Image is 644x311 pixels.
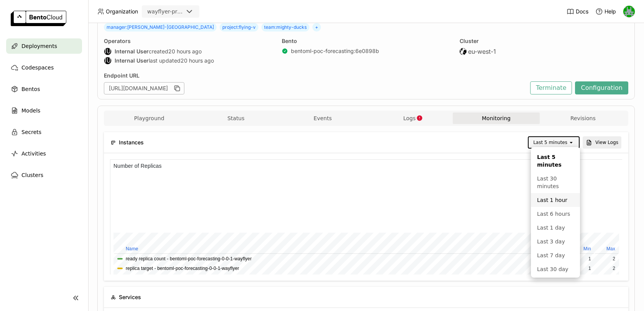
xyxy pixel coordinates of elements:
[530,81,572,94] button: Terminate
[104,48,112,55] div: Internal User
[16,106,98,113] button: bentoml-poc-forecasting-0-0-1-wayflyer
[120,104,142,113] td: 0%
[16,89,23,97] button: 2xx
[120,94,142,104] th: Minimum Value
[184,8,185,16] input: Selected wayflyer-prod.
[21,84,40,94] span: Bentos
[0,2,57,11] h6: In-Progress Request
[175,95,201,104] td: 8.18 GiB
[119,293,141,301] span: Services
[403,115,416,122] span: Logs
[537,196,574,204] div: Last 1 hour
[228,105,251,114] td: 391%
[540,112,626,124] button: Revisions
[605,8,616,15] span: Help
[143,94,166,104] th: Maximum Value
[178,85,204,94] th: Average Value
[282,38,450,45] div: Bento
[104,57,273,65] div: last updated
[16,105,26,112] button: Total
[623,6,635,17] img: Sean Hickey
[143,104,166,113] td: 0%
[531,147,580,278] ul: Menu
[537,175,574,190] div: Last 30 minutes
[220,23,258,31] span: project : flying-v
[21,106,40,115] span: Models
[576,8,588,15] span: Docs
[21,170,43,180] span: Clusters
[104,82,184,94] div: [URL][DOMAIN_NAME]
[205,85,227,94] th: Minimum Value
[21,41,57,51] span: Deployments
[16,89,24,96] button: P90
[0,2,57,11] h6: GPU Memory Usage
[0,2,57,11] h6: Request Per Second
[106,112,192,124] button: Playground
[291,48,379,55] a: bentoml-poc-forecasting:6e0898b
[537,265,574,273] div: Last 30 day
[147,8,183,15] div: wayflyer-prod
[4,94,92,104] th: name
[16,108,24,115] button: P99
[312,23,321,31] span: +
[181,57,214,64] span: 20 hours ago
[537,224,574,232] div: Last 1 day
[537,251,574,259] div: Last 7 day
[110,159,622,275] iframe: Number of Replicas
[0,2,35,11] h6: CPU Usage
[115,57,149,64] strong: Internal User
[279,112,366,124] button: Events
[21,149,46,158] span: Activities
[92,94,119,104] th: Average Value
[6,124,82,140] a: Secrets
[168,48,202,55] span: 20 hours ago
[104,57,111,64] div: IU
[205,95,227,104] td: 369%
[11,11,66,26] img: logo
[568,139,574,146] svg: open
[453,112,539,124] button: Monitoring
[583,136,621,149] button: View Logs
[16,79,24,86] button: P50
[21,127,41,137] span: Secrets
[178,105,204,114] td: 362%
[4,85,177,94] th: name
[227,85,251,94] th: Maximum Value
[178,95,204,104] td: 620%
[6,81,82,97] a: Bentos
[92,104,119,113] td: 0%
[6,146,82,161] a: Activities
[104,48,111,55] div: IU
[6,60,82,75] a: Codespaces
[228,95,251,104] td: 748%
[575,81,628,94] button: Configuration
[104,57,112,65] div: Internal User
[0,2,36,11] h6: GPU Usage
[106,8,138,15] span: Organization
[228,85,251,94] th: Maximum Value
[537,210,574,218] div: Last 6 hours
[104,48,273,55] div: created
[16,105,98,112] button: bentoml-poc-forecasting-0-0-1-wayflyer
[120,104,142,113] td: 0 MB
[567,8,588,15] a: Docs
[537,153,574,169] div: Last 5 minutes
[16,99,23,106] button: 4xx
[92,104,119,113] td: 0 MB
[595,8,616,15] div: Help
[115,48,149,55] strong: Internal User
[460,38,628,45] div: Cluster
[6,103,82,118] a: Models
[16,98,24,106] button: P95
[533,139,567,146] div: Last 5 minutes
